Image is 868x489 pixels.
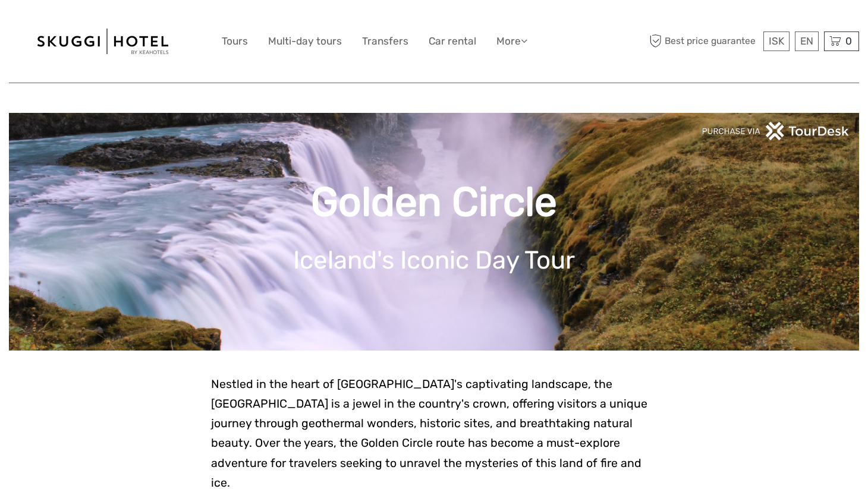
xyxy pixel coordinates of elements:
[429,33,476,50] a: Car rental
[37,29,168,54] img: 99-664e38a9-d6be-41bb-8ec6-841708cbc997_logo_big.jpg
[702,122,850,140] img: PurchaseViaTourDeskwhite.png
[496,33,527,50] a: More
[27,178,841,226] h1: Golden Circle
[27,245,841,275] h1: Iceland's Iconic Day Tour
[362,33,408,50] a: Transfers
[268,33,342,50] a: Multi-day tours
[222,33,248,50] a: Tours
[647,31,761,51] span: Best price guarantee
[795,31,819,51] div: EN
[844,35,854,47] span: 0
[769,35,784,47] span: ISK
